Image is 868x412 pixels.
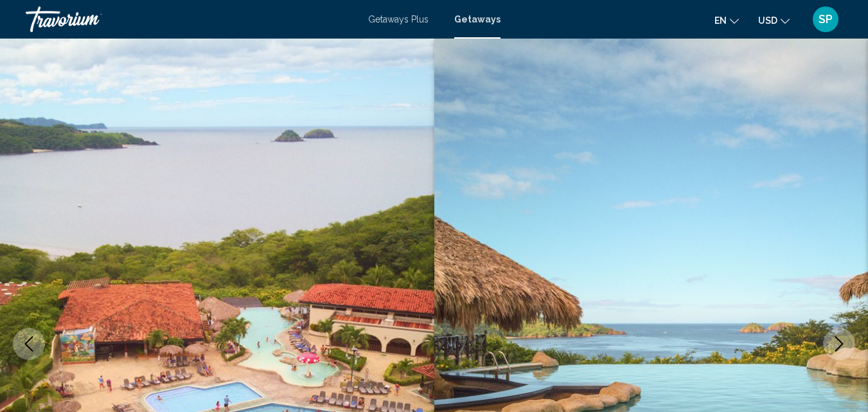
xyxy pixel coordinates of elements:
button: Change language [714,11,739,30]
button: Change currency [758,11,790,30]
span: en [714,15,727,26]
a: Getaways Plus [368,14,429,24]
a: Travorium [26,6,355,32]
button: Next image [823,328,855,360]
button: Previous image [13,328,45,360]
a: Getaways [454,14,500,24]
iframe: Button to launch messaging window [817,361,858,402]
span: SP [819,13,833,26]
button: User Menu [809,6,842,33]
span: USD [758,15,777,26]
